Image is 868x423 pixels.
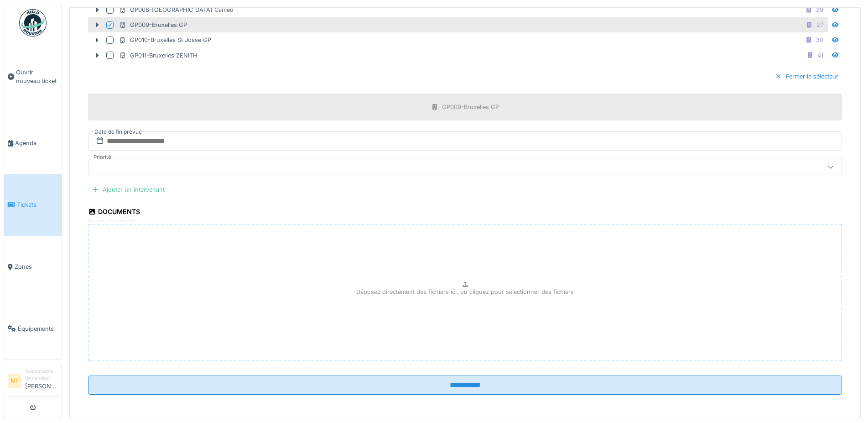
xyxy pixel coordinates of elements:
[442,103,499,111] div: GP009-Bruxelles GP
[4,112,62,174] a: Agenda
[94,127,143,137] label: Date de fin prévue
[88,205,140,220] div: Documents
[817,51,823,60] div: 41
[119,21,187,29] div: GP009-Bruxelles GP
[119,51,198,60] div: GP011-Bruxelles ZENITH
[816,36,823,44] div: 30
[816,21,823,29] div: 27
[816,5,823,14] div: 29
[4,174,62,236] a: Tickets
[119,5,234,14] div: GP008-[GEOGRAPHIC_DATA] Cameo
[25,368,58,382] div: Responsable demandeur
[25,368,58,394] li: [PERSON_NAME]
[8,374,21,388] li: NT
[4,42,62,112] a: Ouvrir nouveau ticket
[17,200,58,209] span: Tickets
[15,262,58,271] span: Zones
[4,236,62,298] a: Zones
[771,70,842,83] div: Fermer le sélecteur
[16,68,58,85] span: Ouvrir nouveau ticket
[119,36,211,44] div: GP010-Bruxelles St Josse GP
[15,139,58,147] span: Agenda
[19,9,47,37] img: Badge_color-CXgf-gQk.svg
[356,287,574,296] p: Déposez directement des fichiers ici, ou cliquez pour sélectionner des fichiers
[8,368,58,397] a: NT Responsable demandeur[PERSON_NAME]
[92,153,113,161] label: Priorité
[88,183,168,196] div: Ajouter un intervenant
[18,324,58,333] span: Équipements
[4,298,62,360] a: Équipements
